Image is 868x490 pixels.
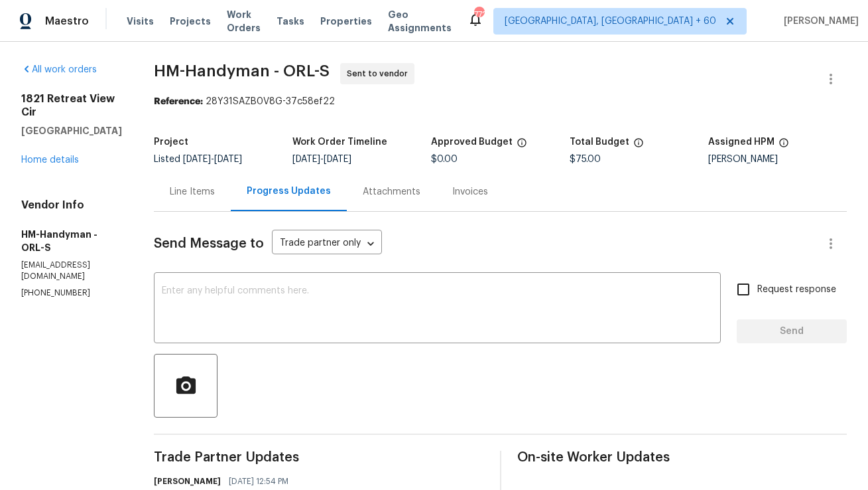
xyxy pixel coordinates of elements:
[154,237,264,250] span: Send Message to
[517,137,527,155] span: The total cost of line items that have been approved by both Opendoor and the Trade Partner. This...
[154,95,847,108] div: 28Y31SAZB0V8G-37c58ef22
[778,15,859,28] span: [PERSON_NAME]
[170,185,215,199] div: Line Items
[154,137,188,147] h5: Project
[708,137,775,147] h5: Assigned HPM
[229,475,288,488] span: [DATE] 12:54 PM
[272,233,382,255] div: Trade partner only
[324,155,351,164] span: [DATE]
[431,155,458,164] span: $0.00
[45,15,89,28] span: Maestro
[127,15,154,28] span: Visits
[505,15,716,28] span: [GEOGRAPHIC_DATA], [GEOGRAPHIC_DATA] + 60
[431,137,513,147] h5: Approved Budget
[570,155,601,164] span: $75.00
[292,155,320,164] span: [DATE]
[154,155,242,164] span: Listed
[633,137,644,155] span: The total cost of line items that have been proposed by Opendoor. This sum includes line items th...
[154,63,330,79] span: HM-Handyman - ORL-S
[21,155,79,165] a: Home details
[227,8,261,35] span: Work Orders
[277,17,304,26] span: Tasks
[21,199,122,212] h4: Vendor Info
[154,475,221,488] h6: [PERSON_NAME]
[708,155,847,164] div: [PERSON_NAME]
[452,185,488,199] div: Invoices
[170,15,211,28] span: Projects
[214,155,242,164] span: [DATE]
[183,155,211,164] span: [DATE]
[21,65,97,74] a: All work orders
[347,67,413,80] span: Sent to vendor
[183,155,242,164] span: -
[21,287,122,299] p: [PHONE_NUMBER]
[154,451,484,464] span: Trade Partner Updates
[363,185,420,199] div: Attachments
[292,155,351,164] span: -
[21,228,122,254] h5: HM-Handyman - ORL-S
[517,451,847,464] span: On-site Worker Updates
[154,97,203,106] b: Reference:
[757,283,836,297] span: Request response
[247,185,331,198] div: Progress Updates
[21,124,122,137] h5: [GEOGRAPHIC_DATA]
[320,15,372,28] span: Properties
[570,137,629,147] h5: Total Budget
[474,8,483,21] div: 772
[388,8,452,35] span: Geo Assignments
[292,137,387,147] h5: Work Order Timeline
[21,260,122,282] p: [EMAIL_ADDRESS][DOMAIN_NAME]
[21,92,122,119] h2: 1821 Retreat View Cir
[778,137,789,155] span: The hpm assigned to this work order.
